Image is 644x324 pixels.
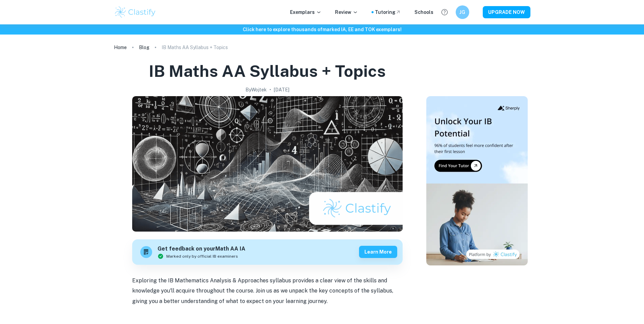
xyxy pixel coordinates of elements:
button: Help and Feedback [439,6,450,18]
h2: [DATE] [274,86,289,93]
p: IB Maths AA Syllabus + Topics [162,44,228,51]
p: Exemplars [290,8,321,16]
button: Learn more [359,246,397,258]
span: Marked only by official IB examiners [166,253,238,259]
h2: By Wojtek [245,86,267,93]
a: Home [114,43,127,52]
button: JG [456,5,469,19]
img: IB Maths AA Syllabus + Topics cover image [132,96,403,232]
p: Review [335,8,358,16]
img: Clastify logo [114,5,157,19]
img: Thumbnail [426,96,528,265]
h6: Get feedback on your Math AA IA [158,245,245,253]
h6: JG [458,8,466,16]
a: Get feedback on yourMath AA IAMarked only by official IB examinersLearn more [132,239,403,265]
h1: IB Maths AA Syllabus + Topics [149,60,386,82]
a: Schools [414,8,433,16]
p: • [269,86,271,93]
h6: Click here to explore thousands of marked IA, EE and TOK exemplars ! [1,26,643,33]
a: Tutoring [375,8,401,16]
button: UPGRADE NOW [483,6,530,18]
p: Exploring the IB Mathematics Analysis & Approaches syllabus provides a clear view of the skills a... [132,276,403,306]
a: Blog [139,43,149,52]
